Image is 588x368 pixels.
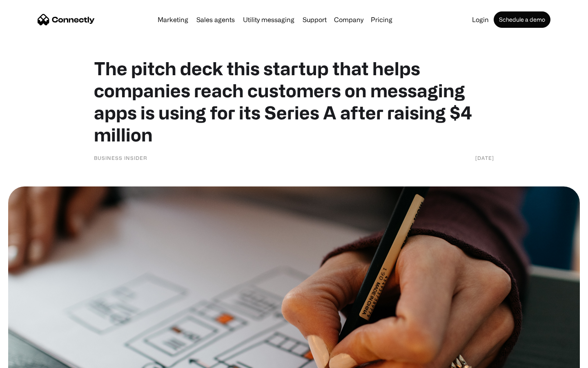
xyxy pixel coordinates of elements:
[475,154,494,162] div: [DATE]
[334,14,363,25] div: Company
[299,16,330,23] a: Support
[240,16,298,23] a: Utility messaging
[469,16,492,23] a: Login
[94,154,147,162] div: Business Insider
[494,11,550,28] a: Schedule a demo
[154,16,192,23] a: Marketing
[367,16,396,23] a: Pricing
[193,16,238,23] a: Sales agents
[94,57,494,146] h1: The pitch deck this startup that helps companies reach customers on messaging apps is using for i...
